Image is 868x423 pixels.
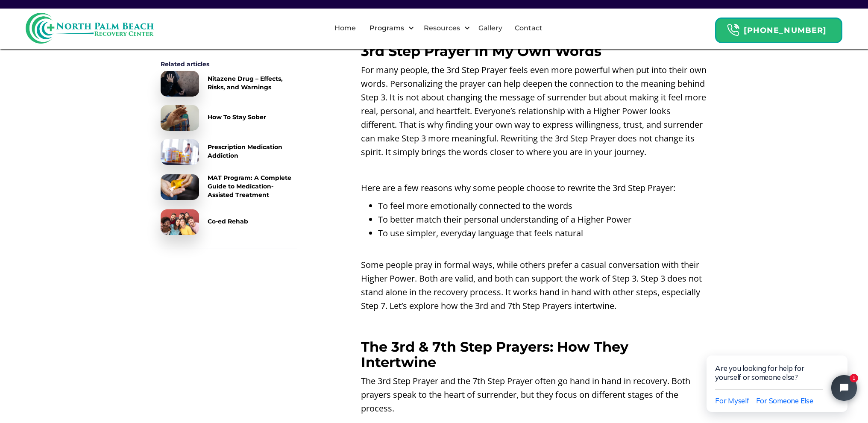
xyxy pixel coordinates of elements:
[689,328,868,423] iframe: Tidio Chat
[361,181,707,195] p: Here are a few reasons why some people choose to rewrite the 3rd Step Prayer:
[161,60,297,68] div: Related articles
[378,213,707,226] li: To better match their personal understanding of a Higher Power
[361,44,707,59] h2: 3rd Step Prayer in My Own Words
[715,13,842,43] a: Header Calendar Icons[PHONE_NUMBER]
[208,74,297,91] div: Nitazene Drug – Effects, Risks, and Warnings
[161,139,297,165] a: Prescription Medication Addiction
[510,15,548,42] a: Contact
[473,15,507,42] a: Gallery
[362,15,416,42] div: Programs
[378,226,707,254] li: To use simpler, everyday language that feels natural
[378,199,707,213] li: To feel more emotionally connected to the words
[208,217,248,226] div: Co-ed Rehab
[727,23,739,37] img: Header Calendar Icons
[161,173,297,201] a: MAT Program: A Complete Guide to Medication-Assisted Treatment
[361,163,707,177] p: ‍
[161,105,297,131] a: How To Stay Sober
[208,113,266,121] div: How To Stay Sober
[422,23,462,33] div: Resources
[361,63,707,159] p: For many people, the 3rd Step Prayer feels even more powerful when put into their own words. Pers...
[361,339,707,370] h2: The 3rd & 7th Step Prayers: How They Intertwine
[161,209,297,235] a: Co-ed Rehab
[161,71,297,97] a: Nitazene Drug – Effects, Risks, and Warnings
[329,15,361,42] a: Home
[744,26,827,35] strong: [PHONE_NUMBER]
[367,23,406,33] div: Programs
[416,15,472,42] div: Resources
[361,317,707,331] p: ‍
[361,374,707,415] p: The 3rd Step Prayer and the 7th Step Prayer often go hand in hand in recovery. Both prayers speak...
[208,143,297,160] div: Prescription Medication Addiction
[361,258,707,313] p: Some people pray in formal ways, while others prefer a casual conversation with their Higher Powe...
[208,173,297,199] div: MAT Program: A Complete Guide to Medication-Assisted Treatment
